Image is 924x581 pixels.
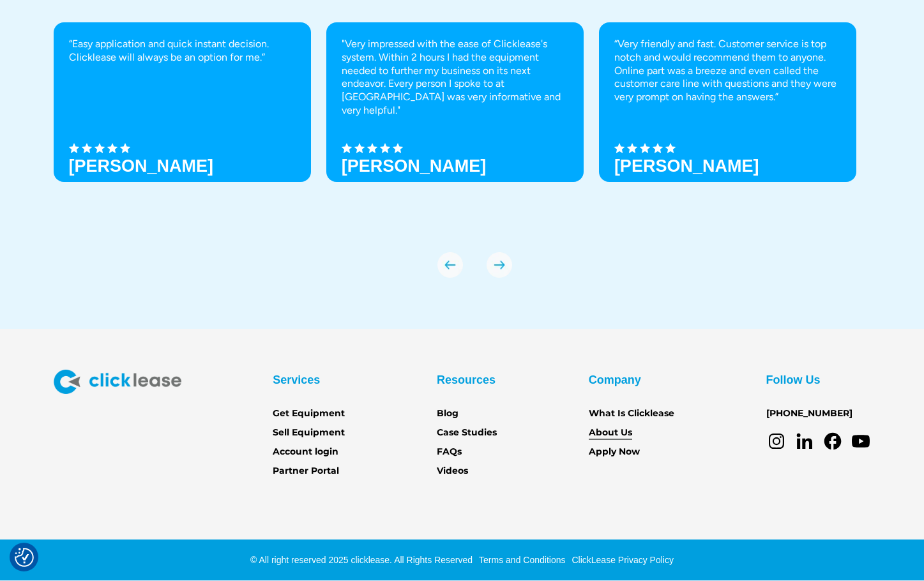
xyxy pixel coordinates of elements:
h3: [PERSON_NAME] [614,156,759,176]
a: Get Equipment [273,407,345,421]
div: Services [273,370,320,390]
img: Black star icon [69,143,79,153]
img: Black star icon [354,143,365,153]
a: About Us [589,426,632,440]
img: Black star icon [665,143,676,153]
p: “Easy application and quick instant decision. Clicklease will always be an option for me.” [69,38,296,64]
img: Black star icon [380,143,390,153]
img: Black star icon [627,143,637,153]
a: Account login [273,445,338,459]
img: Black star icon [640,143,650,153]
a: FAQs [437,445,462,459]
div: carousel [54,22,871,278]
img: Black star icon [120,143,130,153]
a: Partner Portal [273,464,339,478]
img: Black star icon [367,143,377,153]
div: 1 of 8 [54,22,311,227]
a: ClickLease Privacy Policy [568,555,674,565]
img: Revisit consent button [15,548,34,567]
img: arrow Icon [437,252,463,278]
button: Consent Preferences [15,548,34,567]
p: "Very impressed with the ease of Clicklease's system. Within 2 hours I had the equipment needed t... [342,38,568,117]
div: Follow Us [766,370,821,390]
strong: [PERSON_NAME] [342,156,487,176]
div: 3 of 8 [599,22,856,227]
img: Black star icon [393,143,403,153]
img: Black star icon [95,143,105,153]
div: next slide [487,252,512,278]
a: Case Studies [437,426,497,440]
a: Videos [437,464,468,478]
h3: [PERSON_NAME] [69,156,214,176]
img: Clicklease logo [54,370,181,394]
div: 2 of 8 [326,22,584,227]
a: Terms and Conditions [476,555,565,565]
a: Blog [437,407,458,421]
a: [PHONE_NUMBER] [766,407,852,421]
img: arrow Icon [487,252,512,278]
a: What Is Clicklease [589,407,674,421]
a: Sell Equipment [273,426,345,440]
div: previous slide [437,252,463,278]
img: Black star icon [82,143,92,153]
div: Resources [437,370,496,390]
img: Black star icon [342,143,352,153]
div: Company [589,370,641,390]
a: Apply Now [589,445,640,459]
img: Black star icon [653,143,663,153]
div: © All right reserved 2025 clicklease. All Rights Reserved [250,554,473,566]
p: “Very friendly and fast. Customer service is top notch and would recommend them to anyone. Online... [614,38,841,104]
img: Black star icon [107,143,117,153]
img: Black star icon [614,143,625,153]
